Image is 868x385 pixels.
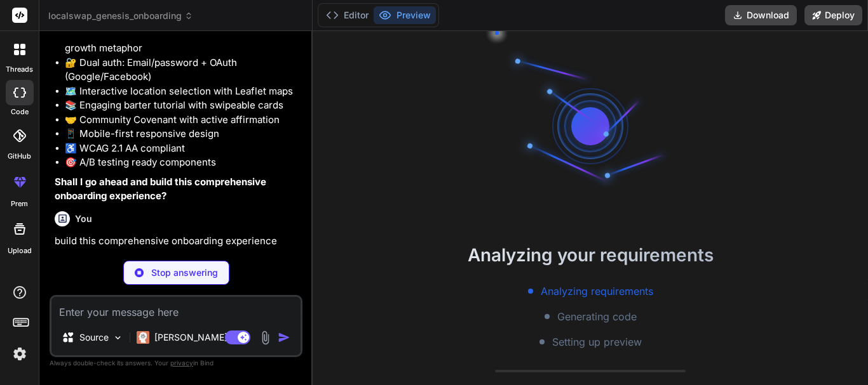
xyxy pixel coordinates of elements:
[65,56,300,84] li: 🔐 Dual auth: Email/password + OAuth (Google/Facebook)
[557,309,637,324] span: Generating code
[112,332,123,343] img: Pick Models
[552,334,642,349] span: Setting up preview
[374,6,436,24] button: Preview
[804,5,862,25] button: Deploy
[65,84,300,99] li: 🗺️ Interactive location selection with Leaflet maps
[170,359,193,367] span: privacy
[48,10,193,22] span: localswap_genesis_onboarding
[541,284,653,299] span: Analyzing requirements
[65,127,300,141] li: 📱 Mobile-first responsive design
[79,331,109,344] p: Source
[6,64,33,75] label: threads
[55,234,300,249] p: build this comprehensive onboarding experience
[9,343,31,365] img: settings
[313,242,868,268] h2: Analyzing your requirements
[65,155,300,170] li: 🎯 A/B testing ready components
[65,113,300,127] li: 🤝 Community Covenant with active affirmation
[137,331,149,344] img: Claude 4 Sonnet
[278,331,290,344] img: icon
[151,266,218,279] p: Stop answering
[11,107,29,117] label: code
[75,212,92,225] h6: You
[154,331,249,344] p: [PERSON_NAME] 4 S..
[50,357,302,369] p: Always double-check its answers. Your in Bind
[65,98,300,113] li: 📚 Engaging barter tutorial with swipeable cards
[258,330,273,345] img: attachment
[725,5,797,25] button: Download
[55,176,269,202] strong: Shall I go ahead and build this comprehensive onboarding experience?
[8,245,32,256] label: Upload
[65,27,300,56] li: 🎨 Beautiful animated multi-step wizard with plant growth metaphor
[11,199,28,209] label: prem
[65,141,300,156] li: ♿ WCAG 2.1 AA compliant
[8,151,31,162] label: GitHub
[321,6,374,24] button: Editor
